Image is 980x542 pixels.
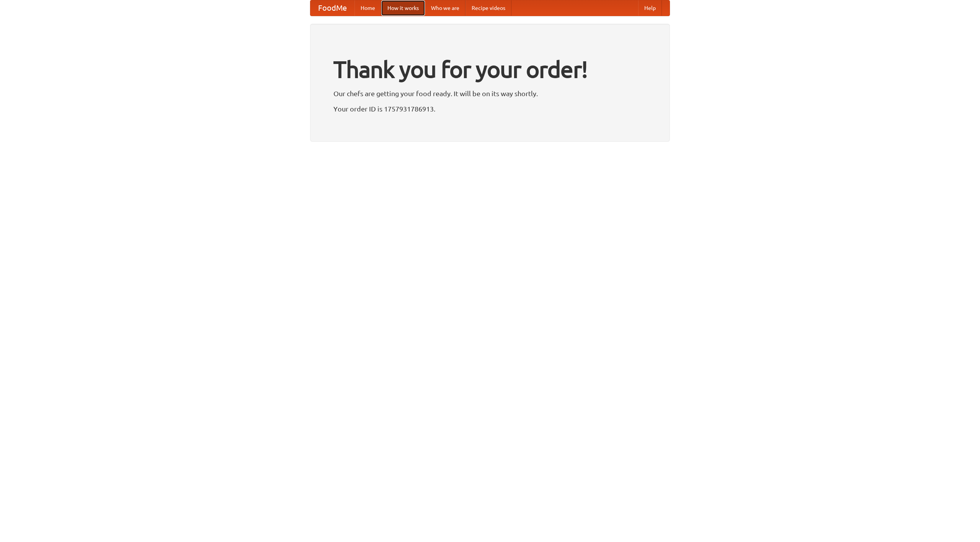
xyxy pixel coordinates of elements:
[333,88,647,99] p: Our chefs are getting your food ready. It will be on its way shortly.
[333,51,647,88] h1: Thank you for your order!
[425,0,465,16] a: Who we are
[638,0,662,16] a: Help
[354,0,381,16] a: Home
[465,0,511,16] a: Recipe videos
[310,0,354,16] a: FoodMe
[381,0,425,16] a: How it works
[333,103,647,115] p: Your order ID is 1757931786913.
